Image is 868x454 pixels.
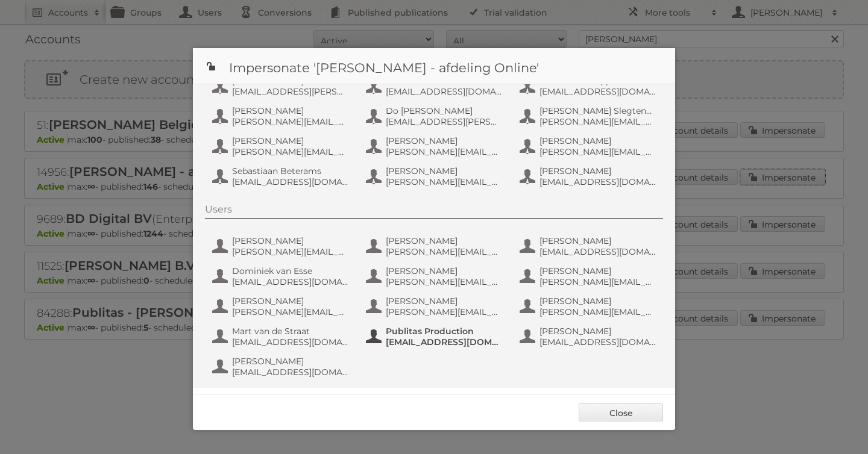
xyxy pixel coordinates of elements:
[386,86,503,97] span: [EMAIL_ADDRESS][DOMAIN_NAME]
[386,326,503,337] span: Publitas Production
[232,86,349,97] span: [EMAIL_ADDRESS][PERSON_NAME][DOMAIN_NAME]
[518,74,660,98] button: AH IT Online App [EMAIL_ADDRESS][DOMAIN_NAME]
[539,337,656,347] span: [EMAIL_ADDRESS][DOMAIN_NAME]
[539,326,656,337] span: [PERSON_NAME]
[539,86,656,97] span: [EMAIL_ADDRESS][DOMAIN_NAME]
[365,134,506,158] button: [PERSON_NAME] [PERSON_NAME][EMAIL_ADDRESS][DOMAIN_NAME]
[211,134,353,158] button: [PERSON_NAME] [PERSON_NAME][EMAIL_ADDRESS][DOMAIN_NAME]
[539,246,656,257] span: [EMAIL_ADDRESS][DOMAIN_NAME]
[232,367,349,378] span: [EMAIL_ADDRESS][DOMAIN_NAME]
[579,403,663,421] a: Close
[232,356,349,367] span: [PERSON_NAME]
[539,105,656,116] span: [PERSON_NAME] Slegtenhorst
[386,166,503,176] span: [PERSON_NAME]
[518,104,660,128] button: [PERSON_NAME] Slegtenhorst [PERSON_NAME][EMAIL_ADDRESS][DOMAIN_NAME]
[518,294,660,319] button: [PERSON_NAME] [PERSON_NAME][EMAIL_ADDRESS][DOMAIN_NAME]
[539,276,656,287] span: [PERSON_NAME][EMAIL_ADDRESS][DOMAIN_NAME]
[539,116,656,127] span: [PERSON_NAME][EMAIL_ADDRESS][DOMAIN_NAME]
[365,294,506,319] button: [PERSON_NAME] [PERSON_NAME][EMAIL_ADDRESS][PERSON_NAME][DOMAIN_NAME]
[232,266,349,276] span: Dominiek van Esse
[539,166,656,176] span: [PERSON_NAME]
[365,104,506,128] button: Do [PERSON_NAME] [EMAIL_ADDRESS][PERSON_NAME][DOMAIN_NAME]
[539,235,656,246] span: [PERSON_NAME]
[386,135,503,146] span: [PERSON_NAME]
[386,146,503,157] span: [PERSON_NAME][EMAIL_ADDRESS][DOMAIN_NAME]
[365,74,506,98] button: AH IT Online [EMAIL_ADDRESS][DOMAIN_NAME]
[386,266,503,276] span: [PERSON_NAME]
[386,306,503,317] span: [PERSON_NAME][EMAIL_ADDRESS][PERSON_NAME][DOMAIN_NAME]
[386,235,503,246] span: [PERSON_NAME]
[232,166,349,176] span: Sebastiaan Beterams
[211,355,353,379] button: [PERSON_NAME] [EMAIL_ADDRESS][DOMAIN_NAME]
[386,105,503,116] span: Do [PERSON_NAME]
[211,104,353,128] button: [PERSON_NAME] [PERSON_NAME][EMAIL_ADDRESS][DOMAIN_NAME]
[518,234,660,258] button: [PERSON_NAME] [EMAIL_ADDRESS][DOMAIN_NAME]
[365,325,506,349] button: Publitas Production [EMAIL_ADDRESS][DOMAIN_NAME]
[232,326,349,337] span: Mart van de Straat
[539,306,656,317] span: [PERSON_NAME][EMAIL_ADDRESS][DOMAIN_NAME]
[211,164,353,188] button: Sebastiaan Beterams [EMAIL_ADDRESS][DOMAIN_NAME]
[518,325,660,349] button: [PERSON_NAME] [EMAIL_ADDRESS][DOMAIN_NAME]
[211,234,353,258] button: [PERSON_NAME] [PERSON_NAME][EMAIL_ADDRESS][PERSON_NAME][DOMAIN_NAME]
[211,294,353,319] button: [PERSON_NAME] [PERSON_NAME][EMAIL_ADDRESS][PERSON_NAME][DOMAIN_NAME]
[365,234,506,258] button: [PERSON_NAME] [PERSON_NAME][EMAIL_ADDRESS][DOMAIN_NAME]
[386,276,503,287] span: [PERSON_NAME][EMAIL_ADDRESS][DOMAIN_NAME]
[232,306,349,317] span: [PERSON_NAME][EMAIL_ADDRESS][PERSON_NAME][DOMAIN_NAME]
[539,296,656,306] span: [PERSON_NAME]
[365,164,506,188] button: [PERSON_NAME] [PERSON_NAME][EMAIL_ADDRESS][PERSON_NAME][DOMAIN_NAME]
[232,176,349,187] span: [EMAIL_ADDRESS][DOMAIN_NAME]
[539,176,656,187] span: [EMAIL_ADDRESS][DOMAIN_NAME]
[518,264,660,288] button: [PERSON_NAME] [PERSON_NAME][EMAIL_ADDRESS][DOMAIN_NAME]
[539,266,656,276] span: [PERSON_NAME]
[518,134,660,158] button: [PERSON_NAME] [PERSON_NAME][EMAIL_ADDRESS][PERSON_NAME][DOMAIN_NAME]
[365,264,506,288] button: [PERSON_NAME] [PERSON_NAME][EMAIL_ADDRESS][DOMAIN_NAME]
[232,276,349,287] span: [EMAIL_ADDRESS][DOMAIN_NAME]
[205,204,663,219] div: Users
[539,146,656,157] span: [PERSON_NAME][EMAIL_ADDRESS][PERSON_NAME][DOMAIN_NAME]
[232,116,349,127] span: [PERSON_NAME][EMAIL_ADDRESS][DOMAIN_NAME]
[232,246,349,257] span: [PERSON_NAME][EMAIL_ADDRESS][PERSON_NAME][DOMAIN_NAME]
[386,337,503,347] span: [EMAIL_ADDRESS][DOMAIN_NAME]
[232,105,349,116] span: [PERSON_NAME]
[232,235,349,246] span: [PERSON_NAME]
[211,264,353,288] button: Dominiek van Esse [EMAIL_ADDRESS][DOMAIN_NAME]
[386,176,503,187] span: [PERSON_NAME][EMAIL_ADDRESS][PERSON_NAME][DOMAIN_NAME]
[518,164,660,188] button: [PERSON_NAME] [EMAIL_ADDRESS][DOMAIN_NAME]
[232,146,349,157] span: [PERSON_NAME][EMAIL_ADDRESS][DOMAIN_NAME]
[232,296,349,306] span: [PERSON_NAME]
[211,325,353,349] button: Mart van de Straat [EMAIL_ADDRESS][DOMAIN_NAME]
[193,48,675,84] h1: Impersonate '[PERSON_NAME] - afdeling Online'
[232,337,349,347] span: [EMAIL_ADDRESS][DOMAIN_NAME]
[386,246,503,257] span: [PERSON_NAME][EMAIL_ADDRESS][DOMAIN_NAME]
[386,116,503,127] span: [EMAIL_ADDRESS][PERSON_NAME][DOMAIN_NAME]
[539,135,656,146] span: [PERSON_NAME]
[211,74,353,98] button: [PERSON_NAME] [EMAIL_ADDRESS][PERSON_NAME][DOMAIN_NAME]
[386,296,503,306] span: [PERSON_NAME]
[232,135,349,146] span: [PERSON_NAME]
